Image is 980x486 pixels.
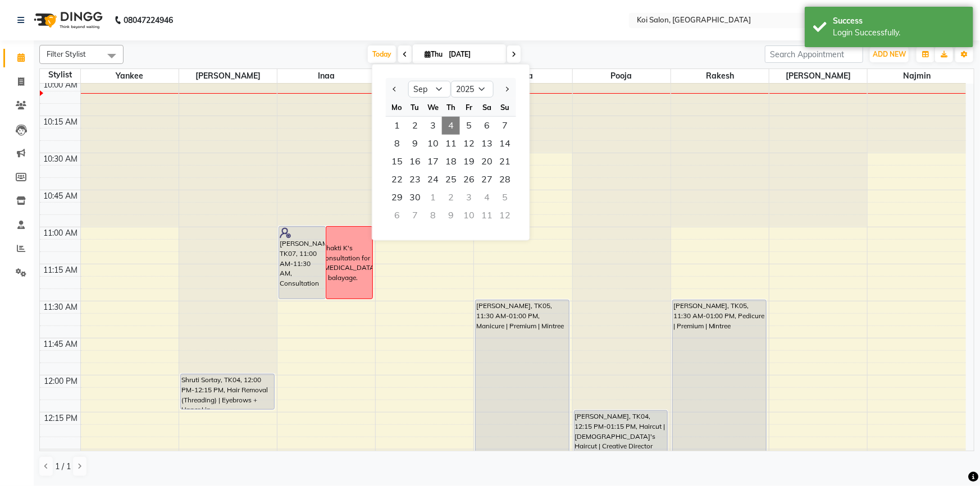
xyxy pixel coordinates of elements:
span: Inaa [277,69,375,83]
span: 14 [496,135,514,153]
div: Su [496,98,514,116]
div: 10:15 AM [42,116,80,128]
span: 6 [478,117,496,135]
div: [PERSON_NAME], TK07, 11:00 AM-11:30 AM, Consultation [279,227,325,299]
span: 19 [460,153,478,171]
div: Wednesday, October 8, 2025 [424,207,442,224]
span: 1 [388,117,406,135]
div: 12:15 PM [42,412,80,424]
div: Shruti Sortay, TK04, 12:00 PM-12:15 PM, Hair Removal (Threading) | Eyebrows + Upper Lip [181,374,274,409]
div: Bhakti K's consultation for [MEDICAL_DATA] & balayage. [322,243,377,283]
div: 11:45 AM [42,338,80,350]
div: Monday, September 22, 2025 [388,171,406,189]
select: Select month [408,81,451,98]
div: Saturday, September 6, 2025 [478,117,496,135]
div: Login Successfully. [833,27,965,39]
div: Thursday, October 9, 2025 [442,207,460,224]
div: Wednesday, September 24, 2025 [424,171,442,189]
div: 11:00 AM [42,227,80,239]
span: 8 [388,135,406,153]
div: Monday, October 6, 2025 [388,207,406,224]
div: Monday, September 1, 2025 [388,117,406,135]
div: Tuesday, October 7, 2025 [406,207,424,224]
div: Friday, October 10, 2025 [460,207,478,224]
div: Stylist [40,69,80,81]
span: 22 [388,171,406,189]
b: 08047224946 [124,4,173,36]
span: 1 / 1 [55,461,71,473]
div: Wednesday, September 10, 2025 [424,135,442,153]
div: 12:30 PM [42,450,80,461]
div: Mo [388,98,406,116]
span: Pooja [573,69,671,83]
span: 27 [478,171,496,189]
span: Yankee [81,69,179,83]
button: ADD NEW [870,47,909,62]
div: We [424,98,442,116]
div: Saturday, October 4, 2025 [478,189,496,207]
span: 21 [496,153,514,171]
div: Thursday, September 18, 2025 [442,153,460,171]
div: Wednesday, September 17, 2025 [424,153,442,171]
button: Previous month [390,80,400,98]
div: Saturday, September 13, 2025 [478,135,496,153]
div: Sunday, October 5, 2025 [496,189,514,207]
div: Sa [478,98,496,116]
div: 12:00 PM [42,375,80,387]
div: Monday, September 8, 2025 [388,135,406,153]
div: Monday, September 29, 2025 [388,189,406,207]
span: 9 [406,135,424,153]
span: 2 [406,117,424,135]
button: Next month [502,80,512,98]
div: Friday, September 12, 2025 [460,135,478,153]
div: 11:30 AM [42,301,80,313]
div: Friday, September 26, 2025 [460,171,478,189]
div: Sunday, September 7, 2025 [496,117,514,135]
div: Saturday, October 11, 2025 [478,207,496,224]
select: Select year [451,81,494,98]
div: Thursday, September 4, 2025 [442,117,460,135]
span: 30 [406,189,424,207]
span: 15 [388,153,406,171]
div: Saturday, September 27, 2025 [478,171,496,189]
div: Sunday, September 28, 2025 [496,171,514,189]
span: 24 [424,171,442,189]
div: Sunday, September 14, 2025 [496,135,514,153]
span: 4 [442,117,460,135]
div: 10:00 AM [42,79,80,91]
div: 10:45 AM [42,190,80,202]
span: 10 [424,135,442,153]
div: Tuesday, September 23, 2025 [406,171,424,189]
span: 20 [478,153,496,171]
div: Tuesday, September 9, 2025 [406,135,424,153]
span: 17 [424,153,442,171]
div: Tu [406,98,424,116]
span: 23 [406,171,424,189]
div: Friday, October 3, 2025 [460,189,478,207]
span: 18 [442,153,460,171]
span: Thu [422,50,445,58]
div: 10:30 AM [42,153,80,165]
span: 13 [478,135,496,153]
span: Today [368,45,396,63]
div: Thursday, October 2, 2025 [442,189,460,207]
div: Thursday, September 25, 2025 [442,171,460,189]
div: Saturday, September 20, 2025 [478,153,496,171]
div: Friday, September 5, 2025 [460,117,478,135]
span: 11 [442,135,460,153]
span: Rakesh [671,69,769,83]
span: 28 [496,171,514,189]
div: 11:15 AM [42,264,80,276]
span: Filter Stylist [47,49,86,58]
div: Th [442,98,460,116]
img: logo [29,4,106,36]
span: 29 [388,189,406,207]
div: Wednesday, September 3, 2025 [424,117,442,135]
div: Fr [460,98,478,116]
input: 2025-09-04 [445,46,502,63]
span: [PERSON_NAME] [769,69,867,83]
span: 3 [424,117,442,135]
div: Sunday, October 12, 2025 [496,207,514,224]
div: Thursday, September 11, 2025 [442,135,460,153]
span: 7 [496,117,514,135]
